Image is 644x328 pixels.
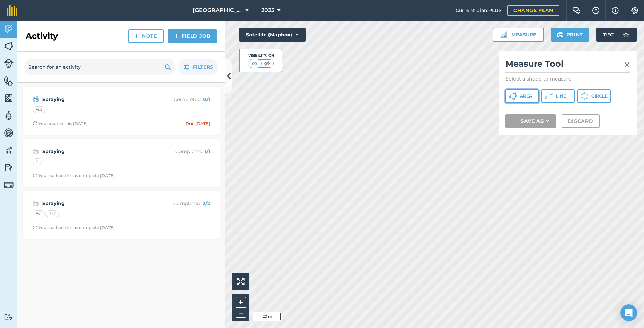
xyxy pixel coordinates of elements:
[33,121,37,126] img: Clock with arrow pointing clockwise
[4,145,14,155] img: svg+xml;base64,PD94bWwgdmVyc2lvbj0iMS4wIiBlbmNvZGluZz0idXRmLTgiPz4KPCEtLSBHZW5lcmF0b3I6IEFkb2JlIE...
[263,60,271,67] img: svg+xml;base64,PHN2ZyB4bWxucz0iaHR0cDovL3d3dy53My5vcmcvMjAwMC9zdmciIHdpZHRoPSI1MCIgaGVpZ2h0PSI0MC...
[630,7,639,14] img: A cog icon
[33,106,45,113] div: Fs3
[493,28,544,42] button: Measure
[42,95,152,103] strong: Spraying
[46,210,59,217] div: Fs2
[193,63,213,71] span: Filters
[619,28,633,42] img: svg+xml;base64,PD94bWwgdmVyc2lvbj0iMS4wIiBlbmNvZGluZz0idXRmLTgiPz4KPCEtLSBHZW5lcmF0b3I6IEFkb2JlIE...
[155,200,210,207] p: Completed :
[179,59,218,75] button: Filters
[612,6,619,15] img: svg+xml;base64,PHN2ZyB4bWxucz0iaHR0cDovL3d3dy53My5vcmcvMjAwMC9zdmciIHdpZHRoPSIxNyIgaGVpZ2h0PSIxNy...
[33,147,39,155] img: svg+xml;base64,PD94bWwgdmVyc2lvbj0iMS4wIiBlbmNvZGluZz0idXRmLTgiPz4KPCEtLSBHZW5lcmF0b3I6IEFkb2JlIE...
[4,180,14,190] img: svg+xml;base64,PD94bWwgdmVyc2lvbj0iMS4wIiBlbmNvZGluZz0idXRmLTgiPz4KPCEtLSBHZW5lcmF0b3I6IEFkb2JlIE...
[155,148,210,155] p: Completed :
[24,59,175,75] input: Search for an activity
[33,158,42,165] div: f1
[33,95,39,103] img: svg+xml;base64,PD94bWwgdmVyc2lvbj0iMS4wIiBlbmNvZGluZz0idXRmLTgiPz4KPCEtLSBHZW5lcmF0b3I6IEFkb2JlIE...
[203,200,210,207] strong: 2 / 2
[620,304,637,321] div: Open Intercom Messenger
[128,29,164,43] a: Note
[33,210,45,217] div: Fs1
[577,89,611,103] button: Circle
[4,128,14,138] img: svg+xml;base64,PD94bWwgdmVyc2lvbj0iMS4wIiBlbmNvZGluZz0idXRmLTgiPz4KPCEtLSBHZW5lcmF0b3I6IEFkb2JlIE...
[165,63,171,71] img: svg+xml;base64,PHN2ZyB4bWxucz0iaHR0cDovL3d3dy53My5vcmcvMjAwMC9zdmciIHdpZHRoPSIxOSIgaGVpZ2h0PSIyNC...
[4,41,14,51] img: svg+xml;base64,PHN2ZyB4bWxucz0iaHR0cDovL3d3dy53My5vcmcvMjAwMC9zdmciIHdpZHRoPSI1NiIgaGVpZ2h0PSI2MC...
[42,148,152,155] strong: Spraying
[4,314,14,320] img: svg+xml;base64,PD94bWwgdmVyc2lvbj0iMS4wIiBlbmNvZGluZz0idXRmLTgiPz4KPCEtLSBHZW5lcmF0b3I6IEFkb2JlIE...
[33,225,115,230] div: You marked this as complete [DATE]
[186,121,210,126] div: Due [DATE]
[236,308,246,318] button: –
[572,7,581,14] img: Two speech bubbles overlapping with the left bubble in the forefront
[556,93,566,99] span: Line
[591,93,607,99] span: Circle
[4,93,14,103] img: svg+xml;base64,PHN2ZyB4bWxucz0iaHR0cDovL3d3dy53My5vcmcvMjAwMC9zdmciIHdpZHRoPSI1NiIgaGVpZ2h0PSI2MC...
[505,58,630,73] h2: Measure Tool
[250,60,259,67] img: svg+xml;base64,PHN2ZyB4bWxucz0iaHR0cDovL3d3dy53My5vcmcvMjAwMC9zdmciIHdpZHRoPSI1MCIgaGVpZ2h0PSI0MC...
[512,117,517,125] img: svg+xml;base64,PHN2ZyB4bWxucz0iaHR0cDovL3d3dy53My5vcmcvMjAwMC9zdmciIHdpZHRoPSIxNCIgaGVpZ2h0PSIyNC...
[26,31,58,42] h2: Activity
[505,75,630,82] p: Select a shape to measure
[551,28,590,42] button: Print
[4,110,14,121] img: svg+xml;base64,PD94bWwgdmVyc2lvbj0iMS4wIiBlbmNvZGluZz0idXRmLTgiPz4KPCEtLSBHZW5lcmF0b3I6IEFkb2JlIE...
[203,96,210,102] strong: 0 / 1
[624,60,630,69] img: svg+xml;base64,PHN2ZyB4bWxucz0iaHR0cDovL3d3dy53My5vcmcvMjAwMC9zdmciIHdpZHRoPSIyMiIgaGVpZ2h0PSIzMC...
[505,114,556,128] button: Save as
[168,29,217,43] a: Field Job
[456,7,502,14] span: Current plan : PLUS
[33,173,37,178] img: Clock with arrow pointing clockwise
[237,278,245,285] img: Four arrows, one pointing top left, one top right, one bottom right and the last bottom left
[4,59,14,68] img: svg+xml;base64,PD94bWwgdmVyc2lvbj0iMS4wIiBlbmNvZGluZz0idXRmLTgiPz4KPCEtLSBHZW5lcmF0b3I6IEFkb2JlIE...
[193,6,242,15] span: [GEOGRAPHIC_DATA]
[27,195,215,235] a: SprayingCompleted: 2/2Fs1Fs2Clock with arrow pointing clockwiseYou marked this as complete [DATE]
[505,89,539,103] button: Area
[42,200,152,207] strong: Spraying
[596,28,637,42] button: 11 °C
[261,6,274,15] span: 2025
[541,89,575,103] button: Line
[4,162,14,173] img: svg+xml;base64,PD94bWwgdmVyc2lvbj0iMS4wIiBlbmNvZGluZz0idXRmLTgiPz4KPCEtLSBHZW5lcmF0b3I6IEFkb2JlIE...
[4,76,14,86] img: svg+xml;base64,PHN2ZyB4bWxucz0iaHR0cDovL3d3dy53My5vcmcvMjAwMC9zdmciIHdpZHRoPSI1NiIgaGVpZ2h0PSI2MC...
[33,121,88,126] div: You created this [DATE]
[27,91,215,131] a: SprayingCompleted: 0/1Fs3Clock with arrow pointing clockwiseYou created this [DATE]Due [DATE]
[33,225,37,230] img: Clock with arrow pointing clockwise
[557,31,564,39] img: svg+xml;base64,PHN2ZyB4bWxucz0iaHR0cDovL3d3dy53My5vcmcvMjAwMC9zdmciIHdpZHRoPSIxOSIgaGVpZ2h0PSIyNC...
[4,24,14,34] img: svg+xml;base64,PD94bWwgdmVyc2lvbj0iMS4wIiBlbmNvZGluZz0idXRmLTgiPz4KPCEtLSBHZW5lcmF0b3I6IEFkb2JlIE...
[248,53,274,58] div: Visibility: On
[500,31,507,38] img: Ruler icon
[239,28,306,42] button: Satellite (Mapbox)
[205,148,210,154] strong: 1 / 1
[562,114,600,128] button: Discard
[155,95,210,103] p: Completed :
[27,143,215,183] a: SprayingCompleted: 1/1f1Clock with arrow pointing clockwiseYou marked this as complete [DATE]
[592,7,600,14] img: A question mark icon
[7,5,17,16] img: fieldmargin Logo
[33,199,39,208] img: svg+xml;base64,PD94bWwgdmVyc2lvbj0iMS4wIiBlbmNvZGluZz0idXRmLTgiPz4KPCEtLSBHZW5lcmF0b3I6IEFkb2JlIE...
[507,5,559,16] a: Change plan
[174,32,179,40] img: svg+xml;base64,PHN2ZyB4bWxucz0iaHR0cDovL3d3dy53My5vcmcvMjAwMC9zdmciIHdpZHRoPSIxNCIgaGVpZ2h0PSIyNC...
[520,93,532,99] span: Area
[134,32,139,40] img: svg+xml;base64,PHN2ZyB4bWxucz0iaHR0cDovL3d3dy53My5vcmcvMjAwMC9zdmciIHdpZHRoPSIxNCIgaGVpZ2h0PSIyNC...
[33,173,115,178] div: You marked this as complete [DATE]
[236,297,246,308] button: +
[603,28,614,42] span: 11 ° C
